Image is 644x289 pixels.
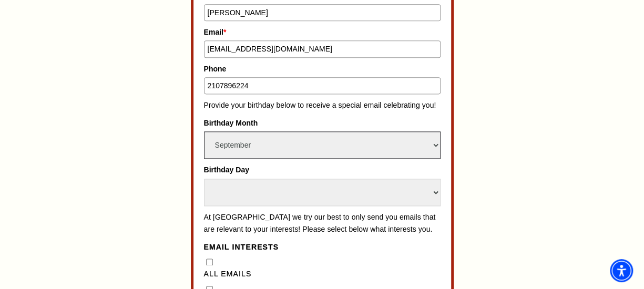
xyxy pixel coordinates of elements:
[204,164,441,176] label: Birthday Day
[610,259,633,282] div: Accessibility Menu
[204,99,441,112] p: Provide your birthday below to receive a special email celebrating you!
[204,211,441,236] p: At [GEOGRAPHIC_DATA] we try our best to only send you emails that are relevant to your interests!...
[204,241,441,254] legend: Email Interests
[204,4,441,21] input: Type your last name
[204,26,441,38] label: Email
[204,40,441,57] input: Type your email
[204,117,441,129] label: Birthday Month
[204,63,441,75] label: Phone
[204,268,441,281] label: All Emails
[204,77,441,94] input: Type your phone number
